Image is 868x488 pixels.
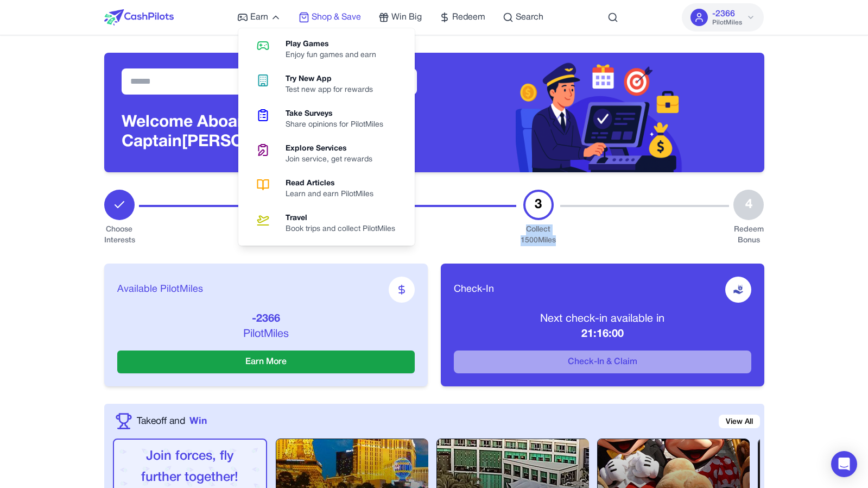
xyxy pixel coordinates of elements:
[733,284,744,295] img: receive-dollar
[454,282,494,297] span: Check-In
[454,327,751,342] p: 21:16:00
[516,11,543,24] span: Search
[312,11,361,24] span: Shop & Save
[286,189,382,200] div: Learn and earn PilotMiles
[391,11,422,24] span: Win Big
[733,190,764,220] div: 4
[719,415,760,428] a: View All
[189,414,207,428] span: Win
[378,11,422,24] a: Win Big
[243,102,410,137] a: Take SurveysShare opinions for PilotMiles
[286,74,382,85] div: Try New App
[286,224,404,235] div: Book trips and collect PilotMiles
[454,311,751,327] p: Next check-in available in
[286,143,381,154] div: Explore Services
[243,33,410,67] a: Play GamesEnjoy fun games and earn
[286,178,382,189] div: Read Articles
[243,67,410,102] a: Try New AppTest new app for rewards
[117,311,415,327] p: -2366
[503,11,543,24] a: Search
[286,213,404,224] div: Travel
[286,109,392,120] div: Take Surveys
[243,137,410,172] a: Explore ServicesJoin service, get rewards
[516,53,683,172] img: Header decoration
[250,11,268,24] span: Earn
[682,3,764,32] button: -2366PilotMiles
[237,11,281,24] a: Earn
[286,120,392,130] div: Share opinions for PilotMiles
[243,172,410,207] a: Read ArticlesLearn and earn PilotMiles
[286,50,385,61] div: Enjoy fun games and earn
[454,351,751,373] button: Check-In & Claim
[299,11,361,24] a: Shop & Save
[286,85,382,96] div: Test new app for rewards
[137,414,207,428] a: Takeoff andWin
[521,224,556,246] div: Collect 1500 Miles
[243,207,410,241] a: TravelBook trips and collect PilotMiles
[122,113,417,152] h3: Welcome Aboard, Captain [PERSON_NAME]!
[286,154,381,165] div: Join service, get rewards
[137,414,185,428] span: Takeoff and
[733,224,764,246] div: Redeem Bonus
[104,9,174,26] img: CashPilots Logo
[831,451,857,477] div: Open Intercom Messenger
[286,39,385,50] div: Play Games
[712,18,742,27] span: PilotMiles
[104,224,135,246] div: Choose Interests
[117,327,415,342] p: PilotMiles
[523,190,554,220] div: 3
[712,8,735,21] span: -2366
[117,351,415,373] button: Earn More
[117,282,203,297] span: Available PilotMiles
[452,11,485,24] span: Redeem
[439,11,485,24] a: Redeem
